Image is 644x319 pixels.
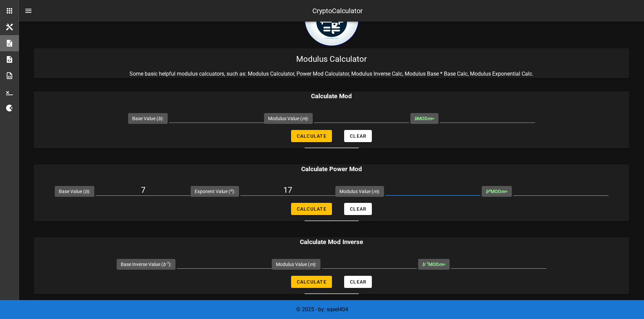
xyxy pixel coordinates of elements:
[291,276,332,288] button: Calculate
[296,206,327,212] span: Calculate
[291,130,332,142] button: Calculate
[132,115,164,122] label: Base Value ( ):
[373,189,377,194] i: m
[230,188,232,192] sup: e
[312,6,363,16] div: CryptoCalculator
[439,262,443,267] i: m
[302,116,306,121] i: m
[291,203,332,215] button: Calculate
[422,262,428,267] i: b
[414,116,434,121] span: MOD =
[428,116,432,121] i: m
[488,188,491,192] sup: e
[296,306,348,313] span: © 2025 - by: sqeel404
[34,237,629,247] h3: Calculate Mod Inverse
[350,133,366,139] span: Clear
[34,48,629,70] div: Modulus Calculator
[268,115,309,122] label: Modulus Value ( ):
[34,164,629,174] h3: Calculate Power Mod
[296,133,327,139] span: Calculate
[59,188,90,195] label: Base Value ( ):
[34,70,629,78] p: Some basic helpful modulus calcuators, such as: Modulus Calculator, Power Mod Calculator, Modulus...
[158,116,161,121] i: b
[85,189,88,194] i: b
[276,261,316,268] label: Modulus Value ( ):
[501,189,505,194] i: m
[422,262,446,267] span: MOD =
[350,206,366,212] span: Clear
[339,188,380,195] label: Modulus Value ( ):
[414,116,417,121] i: b
[344,130,372,142] button: Clear
[166,261,169,265] sup: -1
[296,279,327,285] span: Calculate
[310,262,314,267] i: m
[20,3,37,19] button: nav-menu-toggle
[425,261,428,265] sup: -1
[34,91,629,101] h3: Calculate Mod
[350,279,366,285] span: Clear
[344,276,372,288] button: Clear
[121,261,171,268] label: Base Inverse Value ( ):
[344,203,372,215] button: Clear
[486,189,508,194] span: MOD =
[486,189,491,194] i: b
[195,188,235,195] label: Exponent Value ( ):
[163,262,169,267] i: b
[305,41,359,47] a: home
